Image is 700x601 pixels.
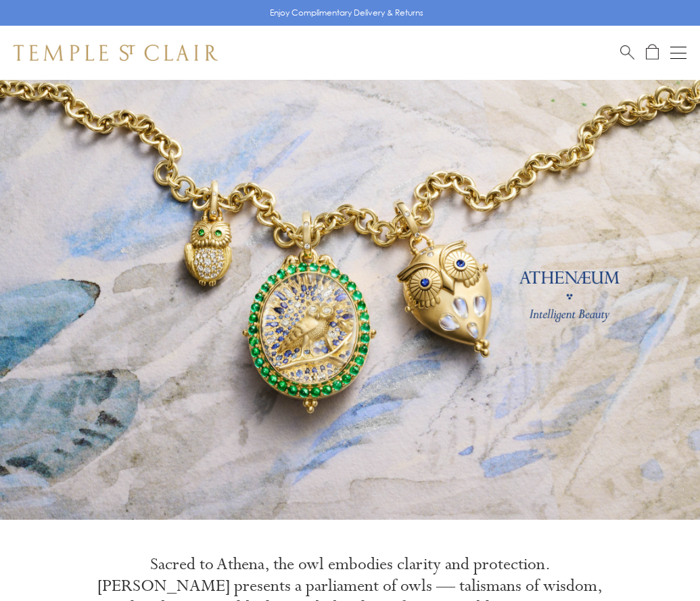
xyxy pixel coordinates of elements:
img: Temple St. Clair [14,45,218,61]
a: Search [620,44,634,61]
a: Open Shopping Bag [646,44,659,61]
button: Open navigation [670,45,686,61]
p: Enjoy Complimentary Delivery & Returns [270,6,423,20]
